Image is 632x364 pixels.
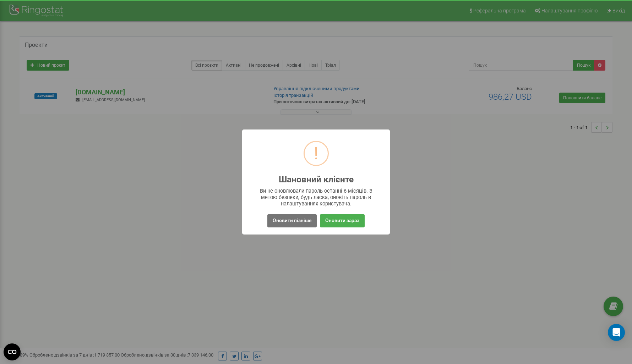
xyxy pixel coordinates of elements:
[267,214,317,227] button: Оновити пізніше
[4,343,21,360] button: Open CMP widget
[314,142,318,165] div: !
[256,188,376,207] div: Ви не оновлювали пароль останні 6 місяців. З метою безпеки, будь ласка, оновіть пароль в налаштув...
[279,175,354,184] h2: Шановний клієнте
[320,214,365,227] button: Оновити зараз
[608,324,625,341] div: Open Intercom Messenger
